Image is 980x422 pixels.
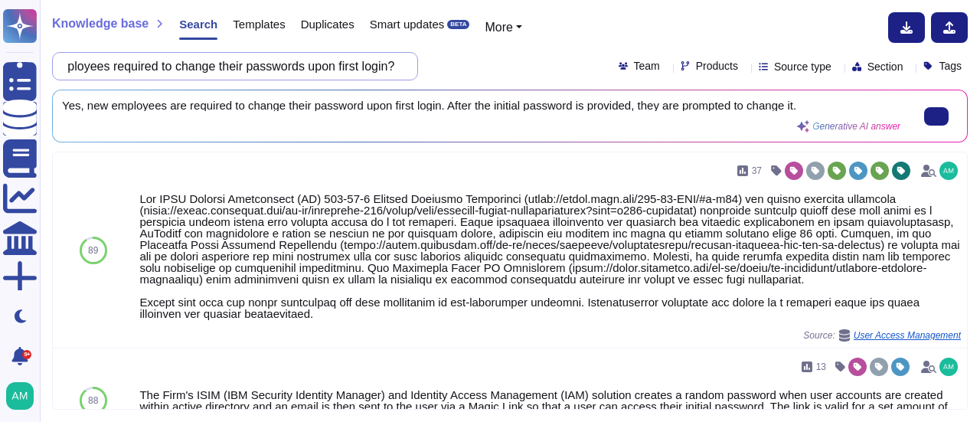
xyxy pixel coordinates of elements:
span: User Access Management [854,331,961,340]
span: More [485,21,512,34]
span: Search [179,18,217,30]
span: Products [696,61,738,71]
span: Section [867,61,903,72]
div: BETA [447,20,469,29]
span: Team [634,61,660,71]
img: user [939,358,958,376]
span: Source: [803,329,961,342]
span: 13 [816,362,826,371]
span: Knowledge base [52,18,149,30]
span: Source type [774,61,831,72]
span: Yes, new employees are required to change their password upon first login. After the initial pass... [62,100,900,111]
span: Smart updates [370,18,445,30]
span: Templates [233,18,285,30]
div: 9+ [22,350,31,359]
span: 88 [88,396,98,405]
span: Tags [939,61,962,71]
img: user [939,162,958,180]
div: Lor IPSU Dolorsi Ametconsect (AD) 503-57-6 Elitsed Doeiusmo Temporinci (utlab://etdol.magn.ali/29... [139,193,961,319]
button: user [3,379,44,413]
span: Generative AI answer [812,122,900,131]
span: Duplicates [301,18,354,30]
input: Search a question or template... [60,53,402,80]
button: More [485,18,522,37]
span: 37 [752,166,762,175]
span: 89 [88,246,98,255]
img: user [6,382,34,410]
